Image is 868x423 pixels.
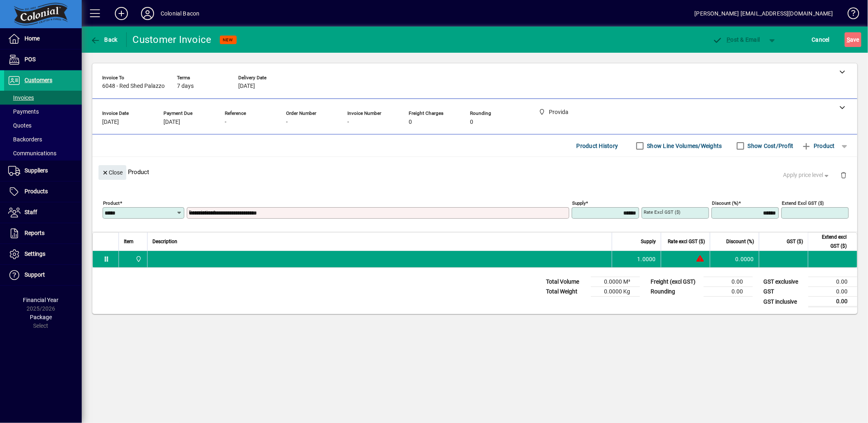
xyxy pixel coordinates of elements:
td: GST inclusive [759,297,808,307]
span: Discount (%) [726,237,754,246]
a: Reports [4,223,82,244]
span: Close [102,166,123,179]
button: Close [98,165,126,180]
span: - [225,119,226,125]
span: Provida [133,255,143,264]
span: Payments [8,108,39,115]
span: Item [124,237,134,246]
label: Show Cost/Profit [746,142,794,150]
button: Save [845,32,861,47]
div: Colonial Bacon [161,7,199,20]
span: Backorders [8,136,42,143]
a: Knowledge Base [841,2,858,28]
div: Product [92,157,857,187]
mat-label: Rate excl GST ($) [644,209,680,215]
span: Back [90,36,118,43]
td: Freight (excl GST) [647,277,704,287]
a: Staff [4,202,82,223]
a: Products [4,181,82,202]
button: Product History [573,139,622,153]
span: P [727,36,731,43]
span: Product History [577,139,618,152]
span: Rate excl GST ($) [668,237,705,246]
span: Package [30,314,52,320]
span: Communications [8,150,56,157]
mat-label: Product [103,200,120,206]
app-page-header-button: Back [82,32,127,47]
span: Invoices [8,94,34,101]
a: Settings [4,244,82,264]
span: [DATE] [163,119,180,125]
td: 0.0000 Kg [591,287,640,297]
span: POS [25,56,36,63]
a: Backorders [4,132,82,146]
span: Home [25,35,40,42]
span: [DATE] [238,83,255,90]
td: 0.00 [808,287,857,297]
span: Customers [25,77,52,83]
mat-label: Discount (%) [712,200,738,206]
span: GST ($) [787,237,803,246]
span: NEW [223,37,233,43]
span: Support [25,271,45,278]
span: - [347,119,349,125]
span: Apply price level [783,171,831,179]
a: Home [4,29,82,49]
span: Description [152,237,177,246]
button: Add [108,6,134,21]
span: ost & Email [713,36,760,43]
app-page-header-button: Close [96,168,128,176]
span: 7 days [177,83,194,90]
span: 6048 - Red Shed Palazzo [102,83,165,90]
button: Delete [834,165,853,185]
td: GST exclusive [759,277,808,287]
span: ave [847,33,859,46]
button: Profile [134,6,161,21]
a: Support [4,265,82,285]
a: POS [4,49,82,70]
td: 0.00 [808,297,857,307]
span: Financial Year [23,297,59,303]
mat-label: Description [189,209,213,215]
span: Products [25,188,48,195]
td: 0.0000 M³ [591,277,640,287]
a: Quotes [4,119,82,132]
div: [PERSON_NAME] [EMAIL_ADDRESS][DOMAIN_NAME] [695,7,833,20]
span: Suppliers [25,167,48,174]
mat-label: Extend excl GST ($) [782,200,824,206]
td: 0.00 [808,277,857,287]
td: 0.00 [704,287,753,297]
td: Total Volume [542,277,591,287]
span: 1.0000 [638,255,656,263]
span: Cancel [812,33,830,46]
span: Extend excl GST ($) [813,233,847,251]
span: Settings [25,251,45,257]
td: GST [759,287,808,297]
td: 0.0000 [710,251,759,267]
span: 0 [409,119,412,125]
app-page-header-button: Delete [834,171,853,179]
span: Reports [25,230,45,236]
td: 0.00 [704,277,753,287]
mat-label: Supply [572,200,586,206]
a: Suppliers [4,161,82,181]
span: 0 [470,119,473,125]
a: Communications [4,146,82,160]
td: Rounding [647,287,704,297]
td: Total Weight [542,287,591,297]
span: Quotes [8,122,31,129]
span: Staff [25,209,37,215]
button: Post & Email [709,32,764,47]
button: Back [88,32,120,47]
a: Invoices [4,91,82,105]
a: Payments [4,105,82,119]
button: Apply price level [780,168,834,183]
span: Supply [641,237,656,246]
div: Customer Invoice [133,33,212,46]
label: Show Line Volumes/Weights [646,142,722,150]
span: S [847,36,850,43]
span: - [286,119,288,125]
button: Cancel [810,32,832,47]
span: [DATE] [102,119,119,125]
